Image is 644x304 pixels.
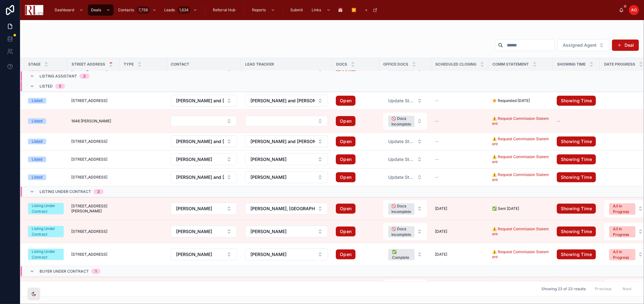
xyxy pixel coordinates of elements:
[336,154,375,164] a: Open
[25,5,43,15] img: App logo
[71,252,116,257] a: [STREET_ADDRESS]
[435,175,439,180] span: --
[176,138,224,145] span: [PERSON_NAME] and [PERSON_NAME]
[435,157,439,162] span: --
[492,154,549,164] a: ⚠️ Request Commission Statement
[250,98,315,104] span: [PERSON_NAME] and [PERSON_NAME]
[336,249,356,259] a: Open
[557,154,596,164] a: Showing Time
[383,62,408,67] span: Office Docs
[245,203,328,215] button: Select Button
[71,229,116,234] a: [STREET_ADDRESS]
[492,116,549,126] a: ⚠️ Request Commission Statement
[557,172,596,182] a: Showing Time
[250,251,287,258] span: [PERSON_NAME]
[176,174,224,180] span: [PERSON_NAME] and [PERSON_NAME] [PERSON_NAME]
[435,119,485,124] a: --
[176,156,212,163] span: [PERSON_NAME]
[388,98,415,104] span: Update Status
[383,223,427,240] button: Select Button
[388,156,415,163] span: Update Status
[492,172,549,182] a: ⚠️ Request Commission Statement
[557,136,596,147] a: Showing Time
[336,96,356,106] a: Open
[312,8,321,13] span: Links
[28,62,40,67] span: Stage
[435,62,476,67] span: Scheduled closing
[352,8,357,13] span: ▶️
[435,229,447,234] span: [DATE]
[604,62,635,67] span: Date Progress
[171,203,237,215] button: Select Button
[492,206,519,211] span: ✅ Sent [DATE]
[88,4,114,16] a: Deals
[245,115,328,127] a: Select Button
[71,175,116,180] a: [STREET_ADDRESS]
[383,223,427,240] a: Select Button
[383,200,427,217] a: Select Button
[383,113,427,130] button: Select Button
[28,157,64,162] a: Listed
[383,172,427,183] button: Select Button
[383,246,427,263] a: Select Button
[71,252,107,257] span: [STREET_ADDRESS]
[71,98,116,103] a: [STREET_ADDRESS]
[613,226,632,237] div: A/I In Progress
[336,62,347,67] span: Docs
[435,119,439,124] span: --
[435,252,485,257] a: [DATE]
[336,249,375,259] a: Open
[252,8,266,13] span: Reports
[28,249,64,260] a: Listing Under Contract
[557,62,586,67] span: Showing Time
[245,95,328,107] button: Select Button
[365,8,368,13] span: +
[170,94,237,107] a: Select Button
[40,189,91,194] span: Listing Under Contract
[245,171,328,184] a: Select Button
[137,6,150,14] div: 7,758
[210,4,240,16] a: Referral Hub
[383,153,427,165] a: Select Button
[48,3,619,17] div: scrollable content
[291,8,303,13] span: Submit
[250,228,287,235] span: [PERSON_NAME]
[72,62,105,67] span: Street Address
[557,204,596,214] a: Showing Time
[213,8,235,13] span: Referral Hub
[336,204,356,214] a: Open
[28,118,64,124] a: Listed
[435,206,447,211] span: [DATE]
[336,116,356,126] a: Open
[435,206,485,211] a: [DATE]
[383,280,427,297] a: Select Button
[557,96,596,106] a: Showing Time
[71,119,111,124] span: 1648 [PERSON_NAME]
[245,225,328,238] a: Select Button
[71,229,107,234] span: [STREET_ADDRESS]
[115,4,160,16] a: Contacts7,758
[71,204,116,214] a: [STREET_ADDRESS][PERSON_NAME]
[71,157,116,162] a: [STREET_ADDRESS]
[71,119,116,124] a: 1648 [PERSON_NAME]
[32,249,60,260] div: Listing Under Contract
[336,154,356,164] a: Open
[336,172,356,182] a: Open
[245,153,328,166] a: Select Button
[392,249,411,260] div: ✅ Complete
[171,62,189,67] span: Contact
[336,136,356,147] a: Open
[245,116,328,126] button: Select Button
[97,189,100,194] div: 3
[176,251,212,258] span: [PERSON_NAME]
[250,174,287,180] span: [PERSON_NAME]
[383,200,427,217] button: Select Button
[338,8,343,13] span: 📅
[613,203,632,215] div: A/I In Progress
[349,4,361,16] a: ▶️
[435,98,485,103] a: --
[71,175,107,180] span: [STREET_ADDRESS]
[492,227,549,237] a: ⚠️ Request Commission Statement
